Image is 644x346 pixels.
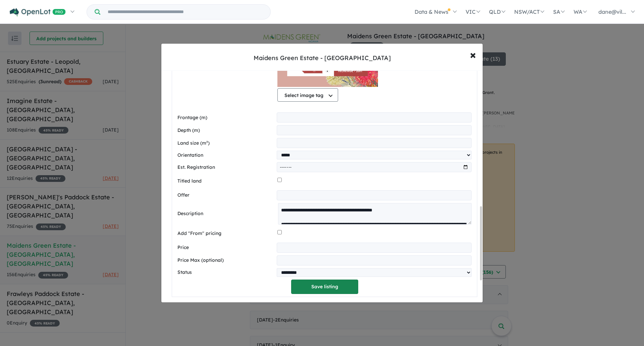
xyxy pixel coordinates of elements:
[254,54,391,62] div: Maidens Green Estate - [GEOGRAPHIC_DATA]
[10,8,66,16] img: Openlot PRO Logo White
[177,230,275,238] label: Add "From" pricing
[470,47,476,62] span: ×
[277,88,338,102] button: Select image tag
[177,139,274,147] label: Land size (m²)
[598,8,626,15] span: dane@vil...
[177,256,274,264] label: Price Max (optional)
[177,114,274,122] label: Frontage (m)
[177,268,274,277] label: Status
[177,210,275,218] label: Description
[102,5,269,19] input: Try estate name, suburb, builder or developer
[291,302,358,317] button: Create a new listing
[291,280,358,294] button: Save listing
[177,244,274,252] label: Price
[177,191,274,199] label: Offer
[177,177,275,185] label: Titled land
[177,163,274,171] label: Est. Registration
[177,127,274,135] label: Depth (m)
[177,151,274,159] label: Orientation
